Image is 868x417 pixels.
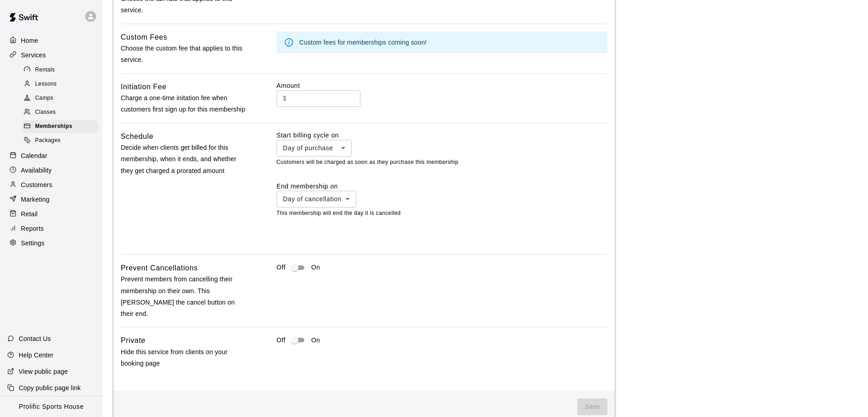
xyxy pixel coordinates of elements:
div: Packages [22,134,99,147]
span: Memberships [35,122,72,131]
a: Settings [7,236,95,250]
span: Classes [35,108,56,117]
div: Camps [22,92,99,105]
div: Day of purchase [277,140,352,157]
p: Customers will be charged as soon as they purchase this membership [277,158,607,167]
h6: Schedule [121,131,154,142]
p: On [311,336,320,345]
p: Home [21,36,38,45]
a: Marketing [7,193,95,206]
p: Marketing [21,195,50,204]
p: Availability [21,166,52,175]
p: Reports [21,224,44,233]
p: This membership will end the day it is cancelled [277,209,607,218]
label: Start billing cycle on [277,131,352,140]
p: $ [283,94,287,103]
span: Camps [35,94,53,103]
p: On [311,263,320,272]
div: Classes [22,106,99,119]
a: Lessons [22,77,103,91]
div: Custom fees for memberships coming soon! [299,34,427,51]
p: Services [21,51,46,60]
span: Packages [35,136,61,145]
p: Choose the custom fee that applies to this service. [121,43,247,66]
p: Prolific Sports House [19,402,83,412]
p: Off [277,263,286,272]
p: View public page [19,367,68,376]
p: Charge a one-time initation fee when customers first sign up for this membership [121,92,247,115]
div: Lessons [22,78,99,91]
a: Services [7,48,95,62]
h6: Prevent Cancellations [121,262,198,274]
p: Help Center [19,351,53,360]
p: Customers [21,180,52,189]
a: Home [7,34,95,47]
a: Reports [7,222,95,235]
p: Prevent members from cancelling their membership on their own. This [PERSON_NAME] the cancel butt... [121,274,247,320]
h6: Initiation Fee [121,81,167,93]
p: Retail [21,209,38,219]
div: Day of cancellation [277,191,356,208]
span: Lessons [35,80,57,89]
p: Decide when clients get billed for this membership, when it ends, and whether they get charged a ... [121,142,247,177]
p: Settings [21,239,45,248]
p: Calendar [21,151,47,160]
h6: Private [121,335,145,346]
a: Rentals [22,63,103,77]
label: Amount [277,82,300,89]
a: Customers [7,178,95,192]
a: Calendar [7,149,95,163]
a: Classes [22,106,103,120]
div: Memberships [22,120,99,133]
a: Packages [22,134,103,148]
a: Retail [7,207,95,221]
p: Copy public page link [19,383,81,392]
label: End membership on [277,182,356,191]
p: Hide this service from clients on your booking page [121,346,247,369]
div: Rentals [22,64,99,76]
span: Rentals [35,66,55,75]
p: Off [277,336,286,345]
p: Contact Us [19,334,51,343]
a: Camps [22,92,103,106]
a: Memberships [22,120,103,134]
h6: Custom Fees [121,31,167,43]
a: Availability [7,163,95,177]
